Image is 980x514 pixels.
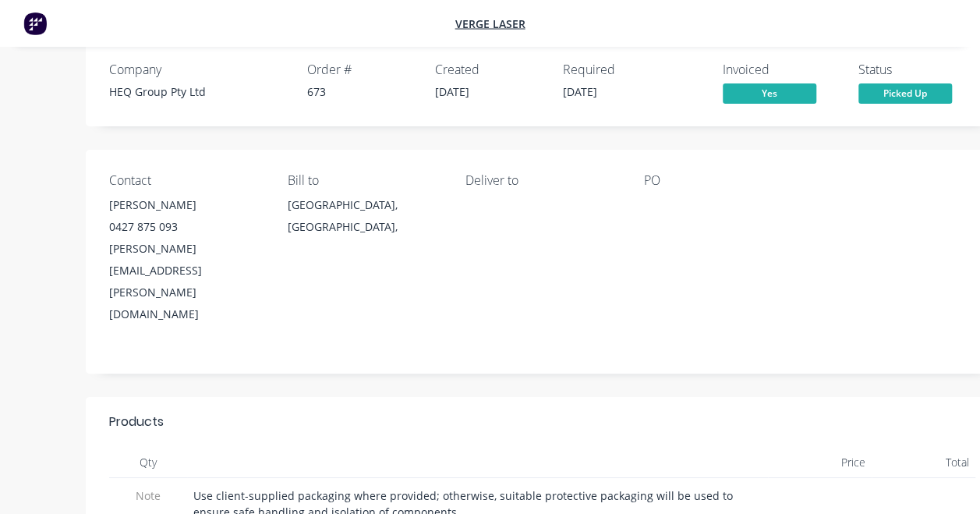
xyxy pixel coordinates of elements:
div: Invoiced [723,62,840,77]
div: 0427 875 093 [109,216,263,238]
div: Total [872,447,975,478]
div: PO [644,173,798,188]
div: Created [435,62,544,77]
div: Required [563,62,672,77]
div: 673 [307,83,416,100]
div: [PERSON_NAME] [109,194,263,216]
div: [GEOGRAPHIC_DATA], [GEOGRAPHIC_DATA], [288,194,441,244]
div: Bill to [288,173,441,188]
div: Products [109,413,164,431]
a: Verge Laser [455,16,525,31]
div: Contact [109,173,263,188]
div: Qty [109,447,187,478]
span: [DATE] [563,84,597,99]
div: Price [768,447,872,478]
div: [PERSON_NAME][EMAIL_ADDRESS][PERSON_NAME][DOMAIN_NAME] [109,238,263,325]
div: Deliver to [465,173,619,188]
span: [DATE] [435,84,469,99]
div: Status [858,62,975,77]
div: Company [109,62,288,77]
span: Note [115,487,181,504]
div: HEQ Group Pty Ltd [109,83,288,100]
div: [PERSON_NAME]0427 875 093[PERSON_NAME][EMAIL_ADDRESS][PERSON_NAME][DOMAIN_NAME] [109,194,263,325]
span: Yes [723,83,816,103]
div: Order # [307,62,416,77]
img: Factory [23,12,47,35]
div: [GEOGRAPHIC_DATA], [GEOGRAPHIC_DATA], [288,194,441,238]
span: Picked Up [858,83,952,103]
